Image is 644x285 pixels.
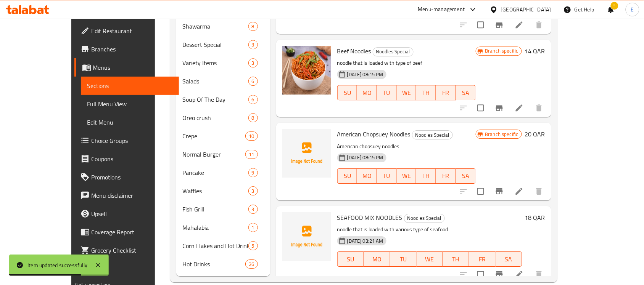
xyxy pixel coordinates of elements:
button: SA [456,168,476,184]
span: WE [420,254,440,265]
div: items [248,241,258,250]
button: TU [377,168,397,184]
span: FR [439,170,453,181]
span: Full Menu View [87,99,173,109]
div: items [245,150,258,159]
button: TH [416,85,436,100]
span: Choice Groups [91,136,173,145]
a: Coverage Report [74,223,179,241]
div: items [245,131,258,141]
span: 9 [249,169,258,176]
span: 11 [246,151,257,158]
span: Dessert Special [182,40,248,49]
a: Edit menu item [515,20,524,29]
span: Edit Menu [87,118,173,127]
div: items [248,40,258,49]
span: SU [341,170,354,181]
div: Shawarma8 [176,17,270,35]
button: FR [436,168,456,184]
span: Salads [182,77,248,86]
button: SU [337,251,364,267]
img: Beef Noodles [282,46,331,94]
div: items [248,223,258,232]
div: Crepe10 [176,127,270,145]
span: FR [472,254,493,265]
button: MO [357,85,377,100]
span: TU [393,254,414,265]
span: 10 [246,133,257,140]
span: 3 [249,187,258,195]
p: noodle that is loaded with type of beef [337,58,476,68]
div: Normal Burger [182,150,245,159]
span: [DATE] 08:15 PM [344,71,386,78]
span: SA [459,170,473,181]
span: Select to update [473,266,489,282]
span: SA [459,87,473,98]
div: Variety Items3 [176,54,270,72]
div: Waffles3 [176,182,270,200]
button: TH [416,168,436,184]
div: Normal Burger11 [176,145,270,163]
span: 8 [249,114,258,122]
h6: 18 QAR [525,212,545,223]
span: Corn Flakes and Hot Drinks [182,241,248,250]
div: Noodles Special [412,130,453,139]
span: Select to update [473,183,489,199]
a: Menus [74,58,179,77]
button: delete [530,99,548,117]
span: TH [419,87,433,98]
a: Full Menu View [81,95,179,113]
span: Beef Noodles [337,45,371,57]
span: MO [367,254,387,265]
button: SU [337,85,357,100]
span: Crepe [182,131,245,141]
span: [DATE] 08:15 PM [344,154,386,161]
span: SU [341,87,354,98]
div: Dessert Special3 [176,35,270,54]
a: Sections [81,77,179,95]
a: Edit Menu [81,113,179,131]
span: Menus [93,63,173,72]
button: TU [377,85,397,100]
button: delete [530,182,548,200]
button: FR [436,85,456,100]
span: Grocery Checklist [91,246,173,255]
span: MO [360,170,374,181]
span: Hot Drinks [182,259,245,269]
div: [GEOGRAPHIC_DATA] [501,5,551,14]
button: WE [417,251,443,267]
button: SA [456,85,476,100]
div: Fish Grill3 [176,200,270,218]
span: Fish Grill [182,205,248,214]
span: 6 [249,78,258,85]
span: Menu disclaimer [91,191,173,200]
div: Shawarma [182,22,248,31]
button: TH [443,251,469,267]
div: items [248,58,258,67]
div: Hot Drinks26 [176,255,270,273]
button: Branch-specific-item [490,182,509,200]
h6: 14 QAR [525,46,545,56]
div: Pancake9 [176,163,270,182]
span: Noodles Special [404,214,444,223]
span: TU [380,170,394,181]
span: WE [400,170,414,181]
button: Branch-specific-item [490,99,509,117]
span: SEAFOOD MIX NOODLES [337,212,402,223]
span: Variety Items [182,58,248,67]
span: Pancake [182,168,248,177]
span: TH [419,170,433,181]
button: Branch-specific-item [490,265,509,283]
h6: 20 QAR [525,129,545,139]
a: Edit menu item [515,270,524,279]
div: Mahalabia1 [176,218,270,237]
button: TU [390,251,417,267]
button: MO [364,251,390,267]
button: Branch-specific-item [490,16,509,34]
span: [DATE] 03:21 AM [344,237,386,245]
span: TU [380,87,394,98]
